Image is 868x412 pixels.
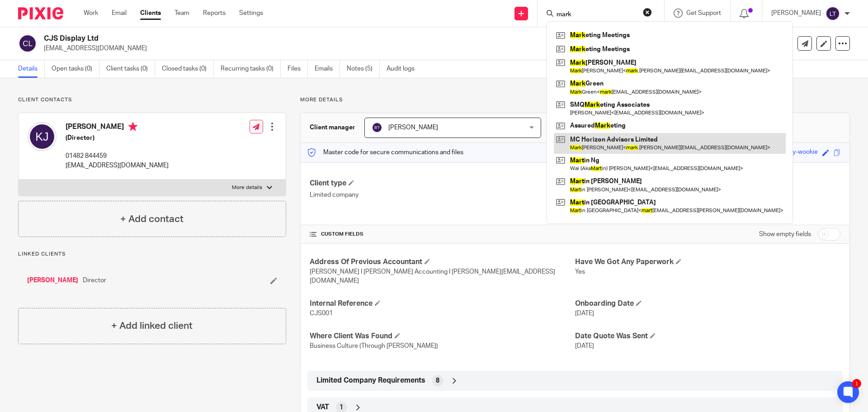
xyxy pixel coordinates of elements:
[310,310,333,317] span: CJS001
[221,60,281,78] a: Recurring tasks (0)
[307,148,463,157] p: Master code for secure communications and files
[852,379,861,388] div: 1
[436,376,439,385] span: 8
[288,60,308,78] a: Files
[300,96,850,104] p: More details
[771,9,821,18] p: [PERSON_NAME]
[232,184,262,191] p: More details
[310,190,575,199] p: Limited company
[162,60,214,78] a: Closed tasks (0)
[316,403,329,412] span: VAT
[140,9,161,18] a: Clients
[575,331,840,341] h4: Date Quote Was Sent
[175,9,189,18] a: Team
[18,96,286,104] p: Client contacts
[128,122,137,131] i: Primary
[18,34,37,53] img: svg%3E
[556,11,637,19] input: Search
[106,60,155,78] a: Client tasks (0)
[27,276,78,285] a: [PERSON_NAME]
[44,34,590,43] h2: CJS Display Ltd
[575,343,594,349] span: [DATE]
[66,122,169,133] h4: [PERSON_NAME]
[686,10,721,16] span: Get Support
[759,230,811,239] label: Show empty fields
[120,212,184,226] h4: + Add contact
[575,310,594,317] span: [DATE]
[310,331,575,341] h4: Where Client Was Found
[826,6,840,21] img: svg%3E
[310,231,575,238] h4: CUSTOM FIELDS
[340,403,343,412] span: 1
[66,133,169,142] h5: (Director)
[18,7,63,19] img: Pixie
[575,257,840,267] h4: Have We Got Any Paperwork
[387,60,421,78] a: Audit logs
[203,9,226,18] a: Reports
[66,161,169,170] p: [EMAIL_ADDRESS][DOMAIN_NAME]
[310,179,575,188] h4: Client type
[310,269,555,284] span: [PERSON_NAME] I [PERSON_NAME] Accounting I [PERSON_NAME][EMAIL_ADDRESS][DOMAIN_NAME]
[310,299,575,308] h4: Internal Reference
[239,9,263,18] a: Settings
[18,251,286,258] p: Linked clients
[111,319,193,333] h4: + Add linked client
[112,9,127,18] a: Email
[315,60,340,78] a: Emails
[643,8,652,17] button: Clear
[28,122,57,151] img: svg%3E
[310,123,355,132] h3: Client manager
[18,60,45,78] a: Details
[310,343,438,349] span: Business Culture (Through [PERSON_NAME])
[347,60,380,78] a: Notes (5)
[310,257,575,267] h4: Address Of Previous Accountant
[575,269,585,275] span: Yes
[52,60,99,78] a: Open tasks (0)
[372,122,382,133] img: svg%3E
[388,124,438,131] span: [PERSON_NAME]
[316,376,425,385] span: Limited Company Requirements
[44,44,727,53] p: [EMAIL_ADDRESS][DOMAIN_NAME]
[83,276,106,285] span: Director
[66,152,169,161] p: 01482 844459
[84,9,98,18] a: Work
[575,299,840,308] h4: Onboarding Date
